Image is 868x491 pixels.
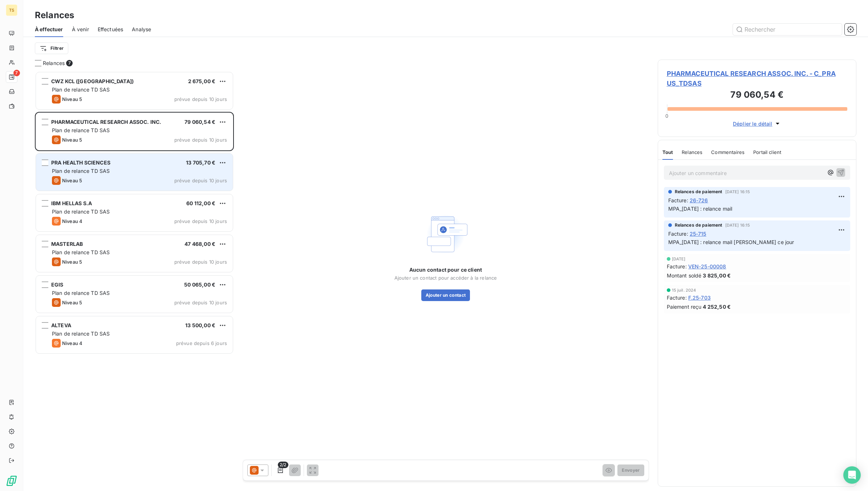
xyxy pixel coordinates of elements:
[62,218,82,224] span: Niveau 4
[688,294,711,301] span: F.25-703
[52,168,110,174] span: Plan de relance TD SAS
[188,78,216,84] span: 2 675,00 €
[132,26,151,33] span: Analyse
[52,208,110,215] span: Plan de relance TD SAS
[675,188,722,195] span: Relances de paiement
[184,241,215,247] span: 47 468,00 €
[725,190,750,194] span: [DATE] 16:15
[703,272,731,279] span: 3 825,00 €
[174,218,227,224] span: prévue depuis 10 jours
[394,275,497,281] span: Ajouter un contact pour accéder à la relance
[174,259,227,265] span: prévue depuis 10 jours
[703,303,731,311] span: 4 252,50 €
[668,206,733,212] span: MPA_[DATE] : relance mail
[667,88,848,103] h3: 79 060,54 €
[174,137,227,143] span: prévue depuis 10 jours
[667,263,687,270] span: Facture :
[13,70,20,76] span: 7
[690,196,708,204] span: 26-726
[409,266,482,273] span: Aucun contact pour ce client
[184,119,215,125] span: 79 060,54 €
[690,230,706,238] span: 25-715
[72,26,89,33] span: À venir
[186,200,215,206] span: 60 112,00 €
[668,239,794,245] span: MPA_[DATE] : relance mail [PERSON_NAME] ce jour
[51,281,64,288] span: EGIS
[51,78,134,84] span: CWZ KCL ([GEOGRAPHIC_DATA])
[672,257,686,261] span: [DATE]
[675,222,722,228] span: Relances de paiement
[62,340,82,346] span: Niveau 4
[174,96,227,102] span: prévue depuis 10 jours
[62,259,82,265] span: Niveau 5
[52,249,110,255] span: Plan de relance TD SAS
[98,26,123,33] span: Effectuées
[66,60,73,66] span: 7
[185,322,215,328] span: 13 500,00 €
[733,120,772,127] span: Déplier le détail
[52,330,110,337] span: Plan de relance TD SAS
[52,290,110,296] span: Plan de relance TD SAS
[667,272,702,279] span: Montant soldé
[617,464,644,476] button: Envoyer
[186,159,215,166] span: 13 705,70 €
[682,149,702,155] span: Relances
[52,127,110,133] span: Plan de relance TD SAS
[731,119,783,128] button: Déplier le détail
[667,303,702,311] span: Paiement reçu
[662,149,673,155] span: Tout
[733,24,842,35] input: Rechercher
[184,281,215,288] span: 50 065,00 €
[422,211,469,257] img: Empty state
[51,200,92,206] span: IBM HELLAS S.A
[62,137,82,143] span: Niveau 5
[667,294,687,301] span: Facture :
[725,223,750,227] span: [DATE] 16:15
[43,60,65,67] span: Relances
[421,289,470,301] button: Ajouter un contact
[62,178,82,183] span: Niveau 5
[6,475,17,487] img: Logo LeanPay
[667,69,848,88] span: PHARMACEUTICAL RESEARCH ASSOC. INC. - C_PRA US_TDSAS
[278,462,288,468] span: 2/2
[711,149,745,155] span: Commentaires
[174,300,227,305] span: prévue depuis 10 jours
[688,263,726,270] span: VEN-25-00008
[52,86,110,93] span: Plan de relance TD SAS
[174,178,227,183] span: prévue depuis 10 jours
[843,466,861,484] div: Open Intercom Messenger
[35,9,74,22] h3: Relances
[753,149,781,155] span: Portail client
[665,113,668,119] span: 0
[668,196,688,204] span: Facture :
[62,96,82,102] span: Niveau 5
[51,119,161,125] span: PHARMACEUTICAL RESEARCH ASSOC. INC.
[668,230,688,238] span: Facture :
[62,300,82,305] span: Niveau 5
[35,42,68,54] button: Filtrer
[51,241,83,247] span: MASTERLAB
[672,288,696,292] span: 15 juil. 2024
[51,322,71,328] span: ALTEVA
[51,159,110,166] span: PRA HEALTH SCIENCES
[35,26,63,33] span: À effectuer
[176,340,227,346] span: prévue depuis 6 jours
[6,4,17,16] div: TS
